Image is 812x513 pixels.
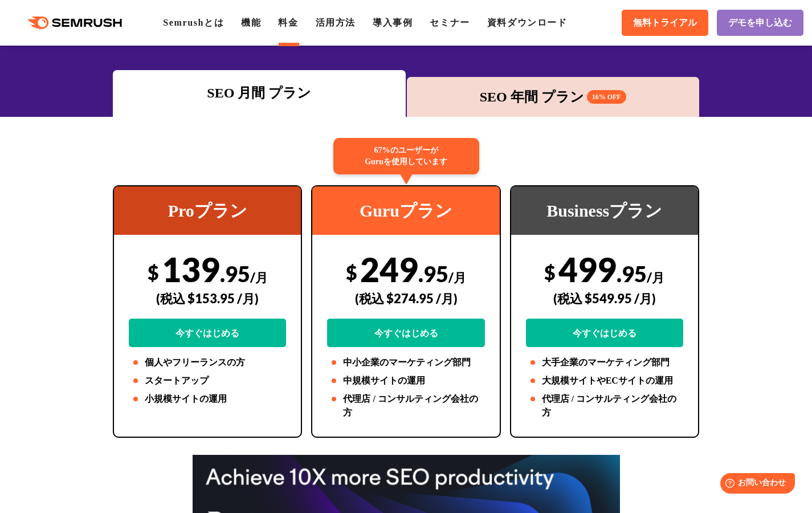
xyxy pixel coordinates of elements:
[220,260,250,287] span: .95
[511,186,698,235] div: Businessプラン
[312,186,499,235] div: Guruプラン
[526,374,683,388] li: 大規模サイトやECサイトの運用
[448,270,466,285] span: /月
[617,260,647,287] span: .95
[526,356,683,369] li: 大手企業のマーケティング部門
[373,18,413,27] a: 導入事例
[346,260,357,284] span: $
[418,260,448,287] span: .95
[327,392,484,420] li: 代理店 / コンサルティング会社の方
[430,18,470,27] a: セミナー
[544,260,556,284] span: $
[711,469,799,500] iframe: Help widget launcher
[119,83,399,103] div: SEO 月間 プラン
[526,278,683,319] div: (税込 $549.95 /月)
[250,270,268,285] span: /月
[129,319,286,347] a: 今すぐはじめる
[148,260,159,284] span: $
[129,249,286,347] div: 139
[278,18,298,27] a: 料金
[129,356,286,369] li: 個人やフリーランスの方
[487,18,568,27] a: 資料ダウンロード
[413,87,693,107] div: SEO 年間 プラン
[526,319,683,347] a: 今すぐはじめる
[333,138,479,174] div: 67%のユーザーが Guruを使用しています
[327,319,484,347] a: 今すぐはじめる
[587,90,626,104] span: 16% OFF
[327,356,484,369] li: 中小企業のマーケティング部門
[129,278,286,319] div: (税込 $153.95 /月)
[633,17,697,29] span: 無料トライアル
[327,278,484,319] div: (税込 $274.95 /月)
[647,270,664,285] span: /月
[114,186,301,235] div: Proプラン
[728,17,792,29] span: デモを申し込む
[163,18,224,27] a: Semrushとは
[241,18,261,27] a: 機能
[129,374,286,388] li: スタートアップ
[327,249,484,347] div: 249
[316,18,356,27] a: 活用方法
[327,374,484,388] li: 中規模サイトの運用
[526,392,683,420] li: 代理店 / コンサルティング会社の方
[129,392,286,406] li: 小規模サイトの運用
[622,10,708,36] a: 無料トライアル
[526,249,683,347] div: 499
[717,10,803,36] a: デモを申し込む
